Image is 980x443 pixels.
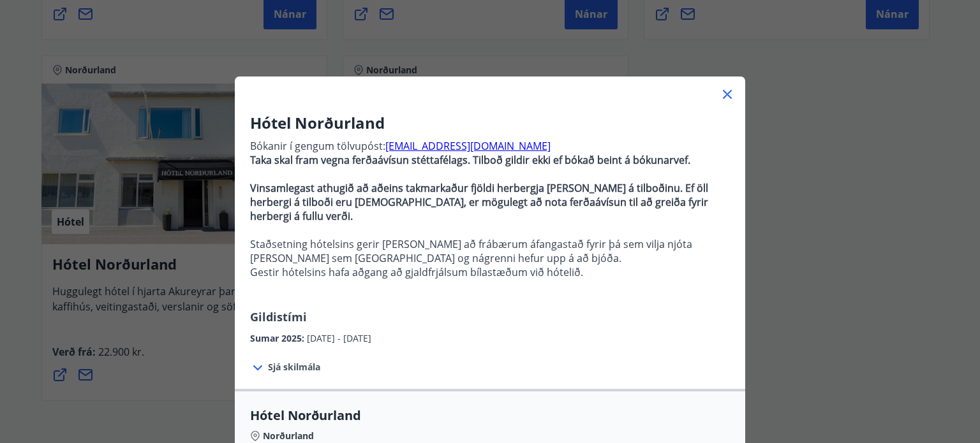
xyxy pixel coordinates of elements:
[250,265,730,279] p: Gestir hótelsins hafa aðgang að gjaldfrjálsum bílastæðum við hótelið.
[250,237,730,265] p: Staðsetning hótelsins gerir [PERSON_NAME] að frábærum áfangastað fyrir þá sem vilja njóta [PERSON...
[385,139,551,153] a: [EMAIL_ADDRESS][DOMAIN_NAME]
[250,153,690,167] strong: Taka skal fram vegna ferðaávísun stéttafélags. Tilboð gildir ekki ef bókað beint á bókunarvef.
[263,430,314,442] span: Norðurland
[307,332,371,344] span: [DATE] - [DATE]
[250,112,730,134] h3: Hótel Norðurland
[250,309,307,324] span: Gildistími
[250,332,307,344] span: Sumar 2025 :
[268,361,320,374] span: Sjá skilmála
[250,407,730,425] span: Hótel Norðurland
[250,181,708,223] strong: Vinsamlegast athugið að aðeins takmarkaður fjöldi herbergja [PERSON_NAME] á tilboðinu. Ef öll her...
[250,139,730,153] p: Bókanir í gengum tölvupóst:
